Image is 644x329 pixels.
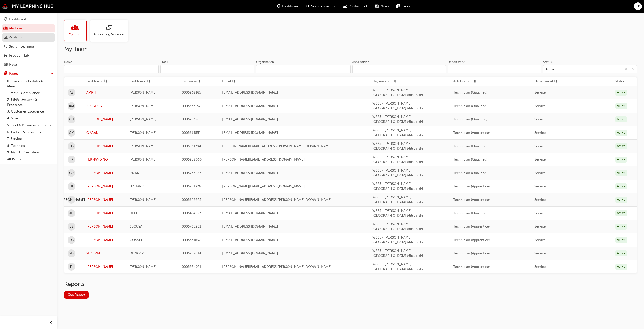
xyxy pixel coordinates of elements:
[256,60,274,64] div: Organisation
[615,143,627,149] div: Active
[130,184,144,188] span: ITALIANO
[86,170,123,176] a: [PERSON_NAME]
[130,90,157,94] span: [PERSON_NAME]
[396,4,400,9] span: pages-icon
[222,157,305,161] span: [PERSON_NAME][EMAIL_ADDRESS][DOMAIN_NAME]
[372,235,423,245] span: W885 - [PERSON_NAME][GEOGRAPHIC_DATA] Mitsubishi
[453,184,490,188] span: Technician (Apprentice)
[160,60,168,64] div: Email
[64,281,637,288] h2: Reports
[372,155,423,164] span: W885 - [PERSON_NAME][GEOGRAPHIC_DATA] Mitsubishi
[4,72,7,76] span: pages-icon
[372,262,423,271] span: W885 - [PERSON_NAME][GEOGRAPHIC_DATA] Mitsubishi
[372,195,423,204] span: W885 - [PERSON_NAME][GEOGRAPHIC_DATA] Mitsubishi
[632,67,635,72] span: down-icon
[222,131,278,135] span: [EMAIL_ADDRESS][DOMAIN_NAME]
[340,2,372,11] a: car-iconProduct Hub
[86,224,123,229] a: [PERSON_NAME]
[130,211,137,215] span: DEO
[106,25,112,31] span: sessionType_ONLINE_URL-icon
[372,101,423,111] span: W885 - [PERSON_NAME][GEOGRAPHIC_DATA] Mitsubishi
[69,251,74,256] span: SD
[453,265,490,269] span: Technician (Apprentice)
[86,79,103,84] span: First Name
[453,251,490,255] span: Technician (Apprentice)
[534,90,546,94] span: Service
[534,211,546,215] span: Service
[256,65,351,73] input: Organisation
[615,103,627,109] div: Active
[615,197,627,203] div: Active
[182,117,201,121] span: 0005763286
[554,79,557,84] span: sorting-icon
[182,224,201,228] span: 0005763281
[615,224,627,230] div: Active
[130,144,157,148] span: [PERSON_NAME]
[372,249,423,258] span: W885 - [PERSON_NAME][GEOGRAPHIC_DATA] Mitsubishi
[5,90,55,96] a: 1. MMAL Compliance
[534,171,546,175] span: Service
[69,130,74,135] span: CM
[86,157,123,162] a: FERNANDINO
[130,198,157,202] span: [PERSON_NAME]
[453,79,472,84] span: Job Position
[615,210,627,216] div: Active
[2,15,55,23] a: Dashboard
[222,265,332,269] span: [PERSON_NAME][EMAIL_ADDRESS][PERSON_NAME][DOMAIN_NAME]
[372,182,423,191] span: W885 - [PERSON_NAME][GEOGRAPHIC_DATA] Mitsubishi
[636,4,640,9] span: CB
[615,90,627,96] div: Active
[130,79,146,84] span: Last Name
[86,117,123,122] a: [PERSON_NAME]
[306,4,309,9] span: search-icon
[49,320,53,326] span: prev-icon
[86,103,123,109] a: BRENDEN
[534,157,546,161] span: Service
[303,2,340,11] a: search-iconSearch Learning
[182,131,201,135] span: 0005861552
[160,65,255,73] input: Email
[372,142,423,151] span: W885 - [PERSON_NAME][GEOGRAPHIC_DATA] Mitsubishi
[70,224,73,229] span: JS
[5,108,55,115] a: 3. Customer Excellence
[86,130,123,135] a: CIARAN
[222,171,278,175] span: [EMAIL_ADDRESS][DOMAIN_NAME]
[222,144,332,148] span: [PERSON_NAME][EMAIL_ADDRESS][PERSON_NAME][DOMAIN_NAME]
[4,36,7,40] span: chart-icon
[69,170,74,176] span: GR
[130,131,157,135] span: [PERSON_NAME]
[69,103,74,109] span: BM
[182,265,201,269] span: 0005934051
[615,79,625,84] th: Status
[2,42,55,51] a: Search Learning
[182,157,202,161] span: 0005932060
[4,54,7,58] span: car-icon
[64,65,159,73] input: Name
[69,144,74,149] span: DS
[232,79,235,84] span: sorting-icon
[130,171,139,175] span: RIZAN
[5,149,55,156] a: 9. MyLH Information
[534,131,546,135] span: Service
[5,129,55,136] a: 6. Parts & Accessories
[222,198,332,202] span: [PERSON_NAME][EMAIL_ADDRESS][PERSON_NAME][DOMAIN_NAME]
[222,184,305,188] span: [PERSON_NAME][EMAIL_ADDRESS][DOMAIN_NAME]
[543,60,552,64] div: Status
[68,31,83,37] span: My Team
[4,27,7,31] span: people-icon
[86,211,123,216] a: [PERSON_NAME]
[453,131,490,135] span: Technician (Apprentice)
[634,2,642,10] button: CB
[534,198,546,202] span: Service
[86,79,111,84] button: First Nameasc-icon
[5,115,55,122] a: 4. Sales
[534,79,559,84] button: Departmentsorting-icon
[130,104,157,108] span: [PERSON_NAME]
[343,4,347,9] span: car-icon
[375,4,379,9] span: news-icon
[58,197,85,202] span: [PERSON_NAME]
[70,157,73,162] span: FP
[5,96,55,108] a: 2. MMAL Systems & Processes
[182,171,201,175] span: 0005763285
[86,264,123,269] a: [PERSON_NAME]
